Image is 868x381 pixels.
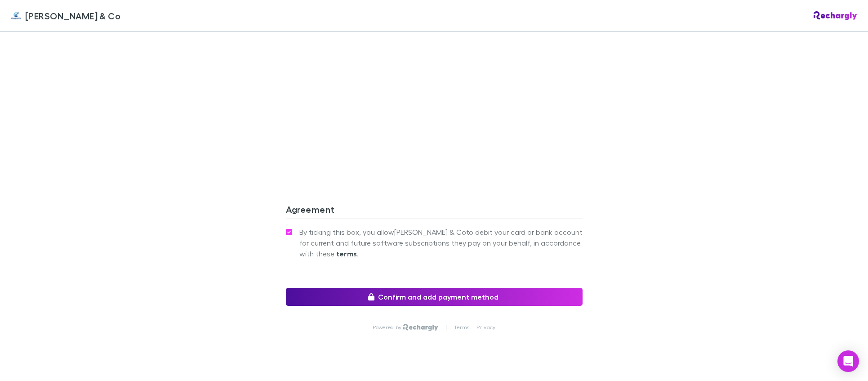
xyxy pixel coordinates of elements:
button: Confirm and add payment method [286,288,583,306]
a: Privacy [476,324,495,331]
img: Rechargly Logo [403,324,438,331]
a: Terms [454,324,469,331]
h3: Agreement [286,204,583,218]
img: Cruz & Co's Logo [11,10,22,21]
span: By ticking this box, you allow [PERSON_NAME] & Co to debit your card or bank account for current ... [299,227,583,259]
p: Powered by [373,324,404,331]
div: Open Intercom Messenger [837,350,859,372]
img: Rechargly Logo [814,11,857,20]
strong: terms [336,249,357,258]
span: [PERSON_NAME] & Co [25,9,120,22]
p: | [445,324,447,331]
